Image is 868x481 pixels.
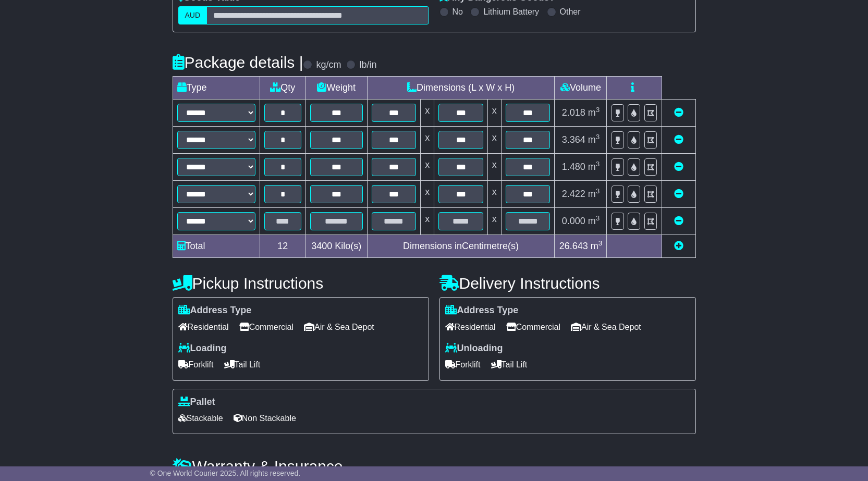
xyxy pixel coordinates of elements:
span: Tail Lift [224,356,261,373]
sup: 3 [596,160,600,168]
label: Lithium Battery [483,7,539,17]
span: 3400 [311,241,332,251]
label: kg/cm [316,59,341,71]
label: Address Type [445,305,519,316]
td: x [421,208,434,235]
td: Kilo(s) [305,235,367,258]
td: x [487,154,501,181]
h4: Warranty & Insurance [173,458,696,475]
span: m [588,107,600,118]
a: Remove this item [674,189,683,199]
td: Dimensions in Centimetre(s) [367,235,555,258]
label: Pallet [178,397,215,408]
span: Non Stackable [234,410,296,426]
span: © One World Courier 2025. All rights reserved. [150,469,301,477]
span: m [588,189,600,199]
span: m [591,241,603,251]
a: Remove this item [674,216,683,226]
td: 12 [260,235,305,258]
label: lb/in [359,59,376,71]
a: Add new item [674,241,683,251]
span: Residential [178,319,229,335]
td: x [487,100,501,127]
span: Stackable [178,410,223,426]
span: Residential [445,319,496,335]
span: Tail Lift [491,356,528,373]
h4: Package details | [173,54,303,71]
span: 2.422 [562,189,585,199]
label: AUD [178,6,207,24]
td: Dimensions (L x W x H) [367,77,555,100]
td: x [421,181,434,208]
label: Other [560,7,581,17]
td: Total [173,235,260,258]
a: Remove this item [674,162,683,172]
a: Remove this item [674,107,683,118]
td: Type [173,77,260,100]
sup: 3 [596,106,600,114]
sup: 3 [596,187,600,195]
label: No [453,7,463,17]
span: Forklift [178,356,214,373]
span: 1.480 [562,162,585,172]
td: Weight [305,77,367,100]
span: 2.018 [562,107,585,118]
label: Unloading [445,343,503,354]
span: Commercial [506,319,560,335]
span: Air & Sea Depot [304,319,374,335]
td: Volume [555,77,607,100]
span: 0.000 [562,216,585,226]
td: x [421,154,434,181]
sup: 3 [596,214,600,222]
td: x [421,127,434,154]
sup: 3 [596,133,600,141]
td: x [421,100,434,127]
span: Forklift [445,356,481,373]
span: m [588,216,600,226]
td: x [487,127,501,154]
span: m [588,134,600,145]
h4: Pickup Instructions [173,275,429,292]
span: Air & Sea Depot [571,319,641,335]
span: Commercial [239,319,294,335]
td: Qty [260,77,305,100]
td: x [487,208,501,235]
span: m [588,162,600,172]
span: 3.364 [562,134,585,145]
label: Loading [178,343,227,354]
sup: 3 [598,239,603,247]
span: 26.643 [559,241,588,251]
a: Remove this item [674,134,683,145]
label: Address Type [178,305,252,316]
h4: Delivery Instructions [439,275,696,292]
td: x [487,181,501,208]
